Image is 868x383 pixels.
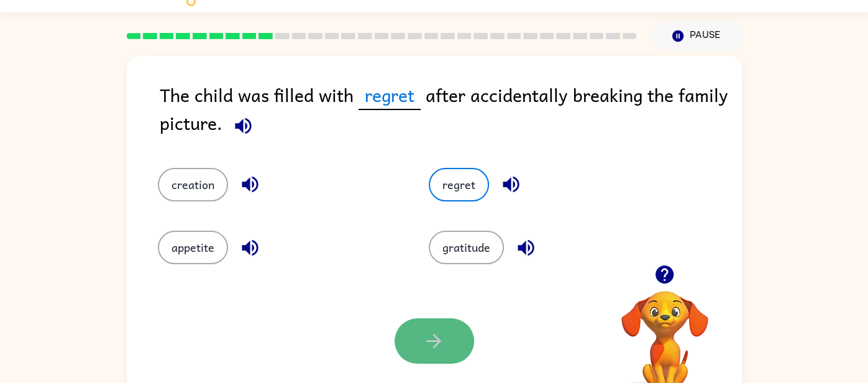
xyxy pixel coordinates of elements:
button: regret [429,168,489,201]
button: Pause [652,22,742,50]
button: gratitude [429,231,504,264]
span: regret [359,81,421,110]
button: appetite [158,231,228,264]
div: The child was filled with after accidentally breaking the family picture. [160,81,742,143]
button: creation [158,168,228,201]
